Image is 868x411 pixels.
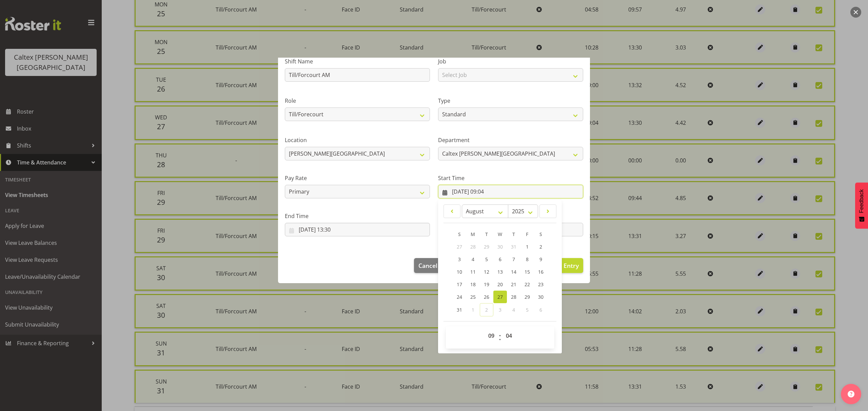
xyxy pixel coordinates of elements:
[485,231,488,237] span: T
[453,303,466,316] a: 31
[470,294,476,300] span: 25
[457,307,462,313] span: 31
[438,57,583,65] label: Job
[512,231,515,237] span: T
[485,307,488,313] span: 2
[497,243,503,250] span: 30
[453,291,466,303] a: 24
[539,231,542,237] span: S
[438,136,583,144] label: Department
[855,182,868,229] button: Feedback - Show survey
[534,240,548,253] a: 2
[493,253,507,266] a: 6
[453,278,466,291] a: 17
[499,307,501,313] span: 3
[470,243,476,250] span: 28
[520,266,534,278] a: 15
[497,281,503,288] span: 20
[538,269,544,275] span: 16
[285,136,430,144] label: Location
[484,294,489,300] span: 26
[472,256,474,262] span: 4
[418,261,437,270] span: Cancel
[520,291,534,303] a: 29
[539,243,542,250] span: 2
[525,294,530,300] span: 29
[285,68,430,82] input: Shift Name
[511,294,516,300] span: 28
[285,174,430,182] label: Pay Rate
[484,243,489,250] span: 29
[458,256,461,262] span: 3
[507,291,520,303] a: 28
[507,266,520,278] a: 14
[520,240,534,253] a: 1
[511,281,516,288] span: 21
[438,174,583,182] label: Start Time
[507,278,520,291] a: 21
[438,185,583,198] input: Click to select...
[466,253,480,266] a: 4
[538,294,544,300] span: 30
[466,291,480,303] a: 25
[511,269,516,275] span: 14
[520,278,534,291] a: 22
[457,243,462,250] span: 27
[539,307,542,313] span: 6
[526,231,528,237] span: F
[493,291,507,303] a: 27
[534,253,548,266] a: 9
[466,278,480,291] a: 18
[511,243,516,250] span: 31
[859,189,865,213] span: Feedback
[507,253,520,266] a: 7
[285,223,430,236] input: Click to select...
[480,253,493,266] a: 5
[471,231,475,237] span: M
[484,281,489,288] span: 19
[453,266,466,278] a: 10
[457,269,462,275] span: 10
[493,266,507,278] a: 13
[526,256,529,262] span: 8
[497,294,503,300] span: 27
[485,256,488,262] span: 5
[526,307,529,313] span: 5
[534,266,548,278] a: 16
[480,291,493,303] a: 26
[470,281,476,288] span: 18
[453,253,466,266] a: 3
[466,266,480,278] a: 11
[484,269,489,275] span: 12
[539,256,542,262] span: 9
[498,231,502,237] span: W
[534,278,548,291] a: 23
[480,266,493,278] a: 12
[525,269,530,275] span: 15
[520,253,534,266] a: 8
[848,391,854,397] img: help-xxl-2.png
[512,256,515,262] span: 7
[438,97,583,105] label: Type
[285,212,430,220] label: End Time
[285,97,430,105] label: Role
[525,281,530,288] span: 22
[499,329,501,346] span: :
[285,57,430,65] label: Shift Name
[541,261,579,270] span: Update Entry
[470,269,476,275] span: 11
[414,258,442,273] button: Cancel
[480,278,493,291] a: 19
[472,307,474,313] span: 1
[512,307,515,313] span: 4
[499,256,501,262] span: 6
[493,278,507,291] a: 20
[457,281,462,288] span: 17
[497,269,503,275] span: 13
[457,294,462,300] span: 24
[534,291,548,303] a: 30
[526,243,529,250] span: 1
[538,281,544,288] span: 23
[458,231,461,237] span: S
